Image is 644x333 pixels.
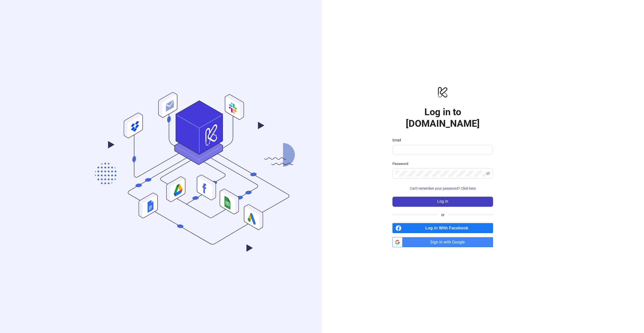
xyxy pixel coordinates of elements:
input: Password [395,171,485,177]
input: Email [395,147,489,153]
a: Sign in with Google [392,237,493,247]
span: or [437,212,449,218]
a: Can't remember your password? Click here [392,186,493,190]
button: Log in [392,197,493,207]
button: Can't remember your password? Click here [392,185,493,193]
label: Email [392,137,404,143]
span: Can't remember your password? Click here [410,186,476,190]
span: eye-invisible [486,172,490,176]
label: Password [392,161,412,166]
a: Log in With Facebook [392,223,493,233]
span: Log in With Facebook [404,223,493,233]
h1: Log in to [DOMAIN_NAME] [392,106,493,129]
span: Log in [437,199,448,204]
span: Sign in with Google [405,237,493,247]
